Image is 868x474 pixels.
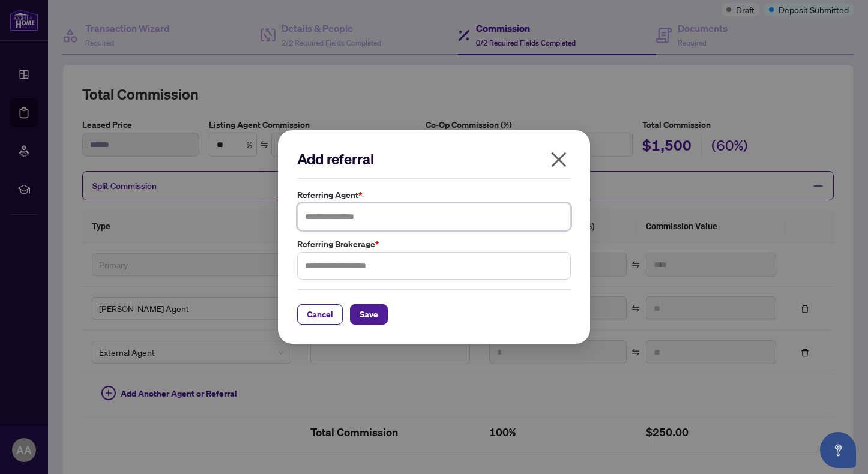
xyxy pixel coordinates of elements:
label: Referring Agent [297,188,571,202]
span: close [549,150,568,169]
button: Save [350,304,388,325]
span: Cancel [307,305,333,324]
button: Cancel [297,304,343,325]
label: Referring Brokerage [297,238,571,251]
span: Save [360,305,378,324]
button: Open asap [820,432,856,468]
h2: Add referral [297,149,571,169]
